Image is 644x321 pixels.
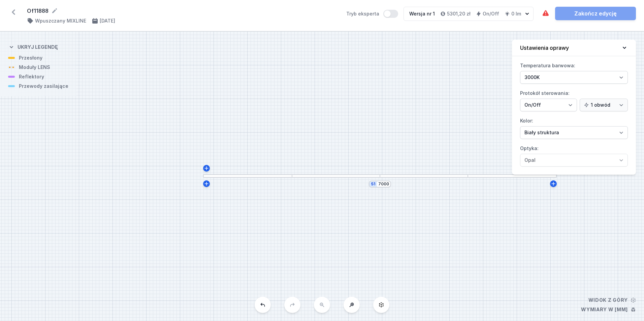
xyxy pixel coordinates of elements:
h4: 5301,20 zł [447,10,471,17]
h4: Ukryj legendę [18,44,58,50]
button: Wersja nr 15301,20 złOn/Off0 lm [404,7,534,21]
form: Of11888 [27,7,338,15]
h4: Wpuszczany MIXLINE [35,17,86,24]
label: Temperatura barwowa: [520,60,628,84]
select: Temperatura barwowa: [520,71,628,84]
h4: Ustawienia oprawy [520,44,569,52]
h4: On/Off [483,10,499,17]
select: Kolor: [520,126,628,139]
button: Ukryj legendę [8,38,58,55]
label: Protokół sterowania: [520,88,628,111]
h4: 0 lm [511,10,521,17]
button: Tryb eksperta [383,10,398,18]
select: Optyka: [520,154,628,167]
label: Optyka: [520,143,628,167]
label: Tryb eksperta [346,10,398,18]
button: Ustawienia oprawy [512,40,636,56]
button: Edytuj nazwę projektu [51,7,58,14]
div: Wersja nr 1 [409,10,435,17]
label: Kolor: [520,115,628,139]
select: Protokół sterowania: [520,99,577,111]
h4: [DATE] [100,17,115,24]
select: Protokół sterowania: [580,99,628,111]
input: Wymiar [mm] [378,181,389,187]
